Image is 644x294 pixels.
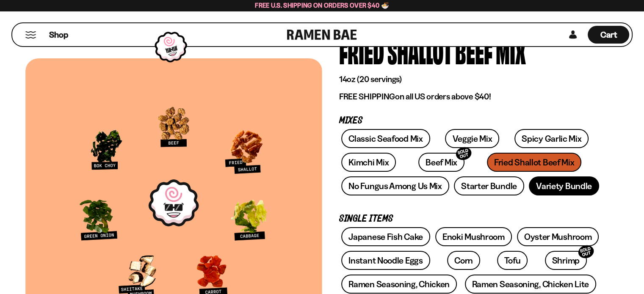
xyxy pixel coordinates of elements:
strong: FREE SHIPPING [339,91,395,102]
a: Corn [447,251,480,270]
a: ShrimpSOLD OUT [545,251,587,270]
a: Kimchi Mix [341,153,396,172]
p: on all US orders above $40! [339,91,602,102]
div: SOLD OUT [577,244,595,260]
div: Beef [455,35,492,67]
a: Instant Noodle Eggs [341,251,430,270]
a: Enoki Mushroom [435,227,512,246]
a: No Fungus Among Us Mix [341,176,449,195]
span: Free U.S. Shipping on Orders over $40 🍜 [255,1,389,9]
span: Shop [49,29,68,41]
div: SOLD OUT [454,146,473,162]
a: Veggie Mix [445,129,499,148]
a: Spicy Garlic Mix [514,129,589,148]
div: Mix [496,35,526,67]
a: Beef MixSOLD OUT [418,153,464,172]
a: Starter Bundle [454,176,524,195]
p: Mixes [339,117,602,125]
a: Ramen Seasoning, Chicken Lite [465,275,596,294]
span: Cart [600,30,617,40]
a: Oyster Mushroom [517,227,599,246]
a: Cart [588,23,629,46]
p: 14oz (20 servings) [339,74,602,85]
p: Single Items [339,215,602,223]
a: Classic Seafood Mix [341,129,430,148]
a: Ramen Seasoning, Chicken [341,275,457,294]
a: Variety Bundle [529,176,599,195]
a: Japanese Fish Cake [341,227,430,246]
button: Mobile Menu Trigger [25,31,36,38]
a: Shop [49,26,68,44]
div: Fried [339,35,384,67]
a: Tofu [497,251,528,270]
div: Shallot [387,35,452,67]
